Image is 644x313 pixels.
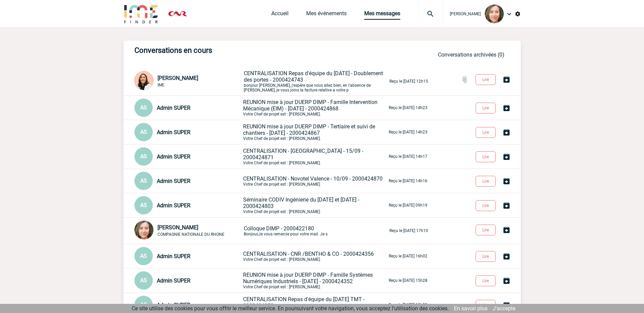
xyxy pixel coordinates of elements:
span: IME [158,83,164,87]
img: Archiver la conversation [502,226,511,234]
p: Reçu le [DATE] 12h15 [389,79,428,84]
span: CENTRALISATION Repas d'équipe du [DATE] TMT - 2000424350 [243,296,365,309]
button: Lire [476,251,496,262]
a: [PERSON_NAME] IME CENTRALISATION Repas d'équipe du [DATE] - Doublement des portes - 2000424743bon... [134,78,428,84]
span: AS [140,202,147,208]
div: Conversation privée : Client - Agence [134,196,242,214]
span: AS [140,104,147,111]
button: Lire [476,200,496,211]
p: Reçu le [DATE] 15h28 [389,302,427,307]
a: AS Admin SUPER CENTRALISATION - [GEOGRAPHIC_DATA] - 15/09 - 2000424871Votre Chef de projet est : ... [134,153,427,159]
p: Reçu le [DATE] 09h19 [389,203,427,208]
img: Archiver la conversation [502,252,511,260]
a: Lire [470,253,502,259]
img: Archiver la conversation [502,153,511,161]
img: Archiver la conversation [502,202,511,210]
div: Conversation privée : Client - Agence [134,71,242,91]
a: Lire [470,277,502,284]
span: CENTRALISATION - [GEOGRAPHIC_DATA] - 15/09 - 2000424871 [243,148,363,161]
a: Mes messages [364,10,400,20]
a: Lire [470,104,502,111]
img: Archiver la conversation [502,177,511,185]
span: Admin SUPER [157,277,190,284]
span: Colloque DIMP - 2000422180 [244,225,314,232]
button: Lire [476,300,496,311]
span: Admin SUPER [157,105,190,111]
p: Votre Chef de projet est : [PERSON_NAME]. [243,148,387,165]
p: bonjour [PERSON_NAME], j'espère que vous allez bien, en l'absence de [PERSON_NAME], je vous joins... [244,70,388,92]
a: AS Admin SUPER CENTRALISATION Repas d'équipe du [DATE] TMT - 2000424350Votre Chef de projet est :... [134,301,427,308]
a: AS Admin SUPER Séminaire CODIV Ingénierie du [DATE] et [DATE] - 2000424803Votre Chef de projet es... [134,202,427,208]
img: Archiver la conversation [502,128,511,137]
img: IME-Finder [124,4,159,23]
div: Conversation privée : Client - Agence [134,99,242,117]
img: Archiver la conversation [502,301,511,309]
p: Votre Chef de projet est : [PERSON_NAME]. [243,251,387,262]
span: Admin SUPER [157,202,190,209]
a: AS Admin SUPER CENTRALISATION - Novotel Valence - 10/09 - 2000424870Votre Chef de projet est : [P... [134,177,427,184]
div: Conversation privée : Client - Agence [134,271,242,290]
a: Lire [470,301,502,308]
div: Conversation privée : Client - Agence [134,123,242,141]
a: Conversations archivées (0) [438,51,504,58]
span: AS [140,253,147,259]
span: AS [140,178,147,184]
span: REUNION mise à jour DUERP DIMP - Famille Intervention Mécanique (EIM) - [DATE] - 2000424868 [243,99,378,112]
span: AS [140,301,147,308]
a: Accueil [271,10,289,20]
button: Lire [476,176,496,187]
p: Votre Chef de projet est : [PERSON_NAME]. [243,123,387,141]
span: Ce site utilise des cookies pour vous offrir le meilleur service. En poursuivant votre navigation... [132,305,449,312]
button: Lire [476,103,496,113]
p: Reçu le [DATE] 14h17 [389,154,427,159]
button: Lire [476,74,496,85]
span: CENTRALISATION Repas d'équipe du [DATE] - Doublement des portes - 2000424743 [244,70,383,83]
span: [PERSON_NAME] [158,75,198,81]
button: Lire [476,275,496,286]
span: REUNION mise à jour DUERP DIMP - Famille Systèmes Numériques Industriels - [DATE] - 2000424352 [243,272,373,285]
a: Lire [470,178,502,184]
p: Votre Chef de projet est : [PERSON_NAME]. [243,175,387,187]
a: AS Admin SUPER CENTRALISATION - CNR /BENTHO & CO - 2000424356Votre Chef de projet est : [PERSON_N... [134,252,427,259]
span: [PERSON_NAME] [450,12,481,16]
a: [PERSON_NAME] COMPAGNIE NATIONALE DU RHONE Colloque DIMP - 2000422180Bonjour,Je vous remercie pou... [134,227,428,233]
a: Lire [470,153,502,160]
a: Lire [470,202,502,208]
a: En savoir plus [454,305,487,312]
button: Lire [476,127,496,138]
img: Archiver la conversation [502,104,511,112]
span: Admin SUPER [157,178,190,184]
span: Séminaire CODIV Ingénierie du [DATE] et [DATE] - 2000424803 [243,196,359,209]
div: Conversation privée : Client - Agence [134,147,242,166]
span: Admin SUPER [157,253,190,259]
span: AS [140,129,147,135]
a: AS Admin SUPER REUNION mise à jour DUERP DIMP - Famille Intervention Mécanique (EIM) - [DATE] - 2... [134,104,427,110]
p: Votre Chef de projet est : [PERSON_NAME]. [243,99,387,117]
a: Lire [470,76,502,82]
button: Lire [476,151,496,162]
span: REUNION mise à jour DUERP DIMP - Tertiaire et suivi de chantiers - [DATE] - 2000424867 [243,123,375,136]
span: [PERSON_NAME] [158,224,198,231]
h3: Conversations en cours [134,46,338,55]
p: Reçu le [DATE] 14h23 [389,130,427,134]
div: Conversation privée : Client - Agence [134,247,242,265]
span: CENTRALISATION - CNR /BENTHO & CO - 2000424356 [243,251,374,257]
p: Bonjour,Je vous remercie pour votre mail. Je s [244,225,388,236]
span: COMPAGNIE NATIONALE DU RHONE [158,232,224,237]
span: CENTRALISATION - Novotel Valence - 10/09 - 2000424870 [243,175,383,182]
p: Reçu le [DATE] 17h10 [389,228,428,233]
a: Lire [470,226,502,233]
span: AS [140,153,147,160]
img: 128122-0.jpg [134,221,153,239]
a: AS Admin SUPER REUNION mise à jour DUERP DIMP - Tertiaire et suivi de chantiers - [DATE] - 200042... [134,128,427,135]
img: 128122-0.jpg [485,4,504,23]
span: Admin SUPER [157,153,190,160]
a: AS Admin SUPER REUNION mise à jour DUERP DIMP - Famille Systèmes Numériques Industriels - [DATE] ... [134,277,427,283]
button: Lire [476,225,496,235]
p: Reçu le [DATE] 15h28 [389,278,427,283]
img: Archiver la conversation [502,277,511,285]
img: 129834-0.png [134,71,153,90]
div: Conversation privée : Client - Agence [134,172,242,190]
div: Conversation privée : Client - Agence [134,221,242,241]
p: Reçu le [DATE] 16h02 [389,254,427,258]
